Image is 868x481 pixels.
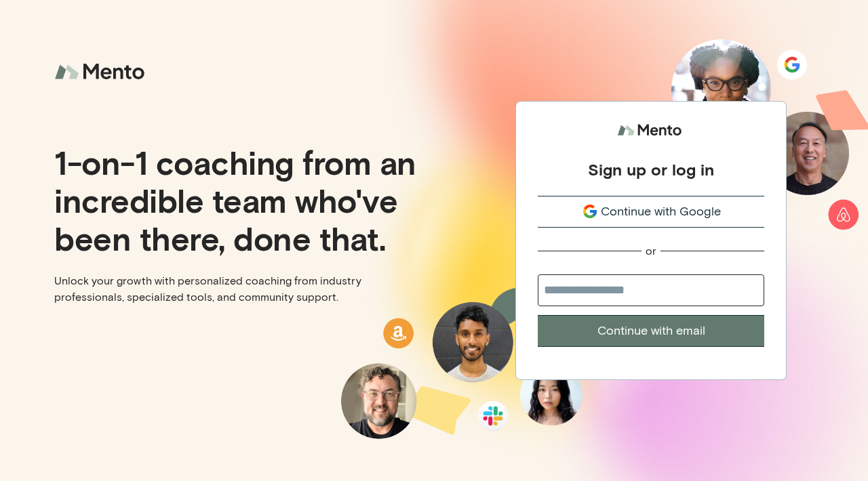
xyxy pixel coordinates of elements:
[646,244,656,258] div: or
[54,54,149,90] img: logo
[54,143,423,257] p: 1-on-1 coaching from an incredible team who've been there, done that.
[617,118,685,143] img: logo.svg
[54,273,423,306] p: Unlock your growth with personalized coaching from industry professionals, specialized tools, and...
[538,315,764,347] button: Continue with email
[588,159,714,180] div: Sign up or log in
[538,196,764,228] button: Continue with Google
[601,203,721,221] span: Continue with Google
